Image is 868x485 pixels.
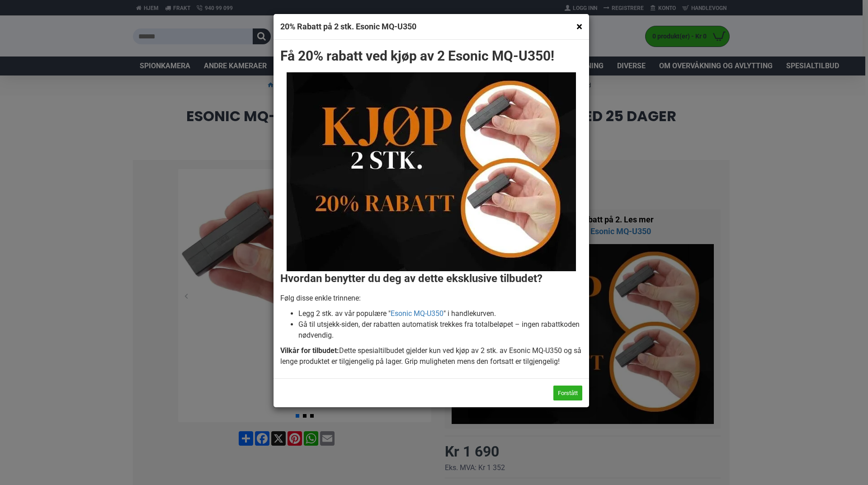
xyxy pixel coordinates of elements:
strong: Vilkår for tilbudet: [280,346,339,355]
p: Dette spesialtilbudet gjelder kun ved kjøp av 2 stk. av Esonic MQ-U350 og så lenge produktet er t... [280,345,582,367]
p: Følg disse enkle trinnene: [280,293,582,304]
button: × [576,21,582,32]
h2: Få 20% rabatt ved kjøp av 2 Esonic MQ-U350! [280,47,582,66]
li: Gå til utsjekk-siden, der rabatten automatisk trekkes fra totalbeløpet – ingen rabattkoden nødven... [298,319,582,341]
h3: Hvordan benytter du deg av dette eksklusive tilbudet? [280,271,582,287]
img: 20% rabatt ved Kjøp av 2 Esonic MQ-U350 [287,72,576,271]
li: Legg 2 stk. av vår populære " " i handlekurven. [298,308,582,319]
button: Forstått [553,386,582,400]
h4: 20% Rabatt på 2 stk. Esonic MQ-U350 [280,21,582,33]
a: Esonic MQ-U350 [391,308,443,319]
